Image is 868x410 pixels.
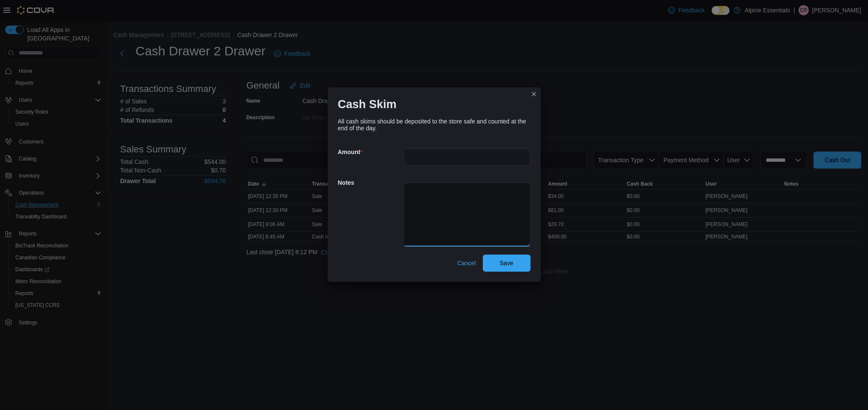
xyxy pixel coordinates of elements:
h5: Amount [338,143,402,161]
button: Save [483,255,531,272]
h5: Notes [338,174,402,191]
button: Cancel [454,255,479,272]
button: Closes this modal window [529,89,539,99]
span: Cancel [457,259,476,267]
h1: Cash Skim [338,97,397,111]
div: All cash skims should be deposited to the store safe and counted at the end of the day. [338,118,531,132]
span: Save [500,259,513,267]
